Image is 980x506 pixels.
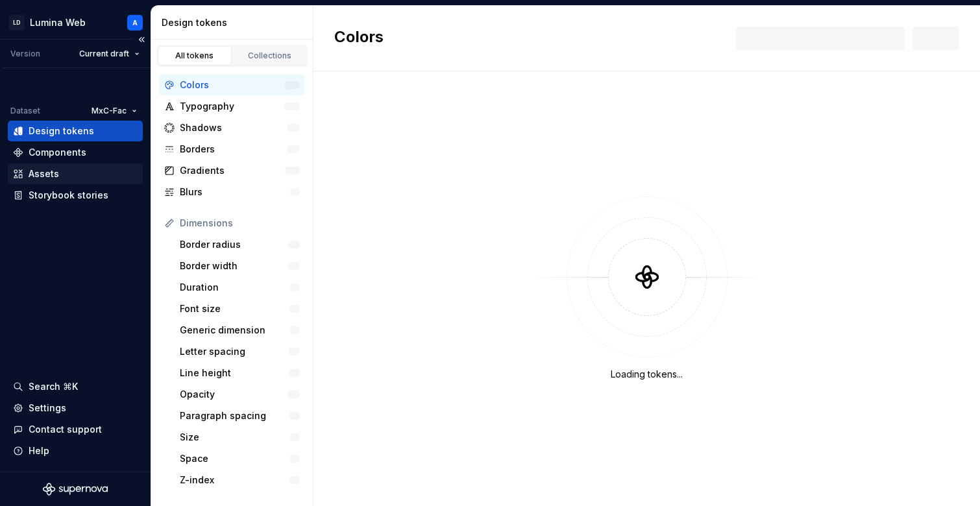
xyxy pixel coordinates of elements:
[175,384,305,405] a: Opacity
[10,49,40,59] div: Version
[180,281,290,294] div: Duration
[180,100,284,113] div: Typography
[180,431,290,444] div: Size
[175,298,305,319] a: Font size
[175,427,305,448] a: Size
[43,483,108,496] svg: Supernova Logo
[162,51,227,61] div: All tokens
[175,320,305,341] a: Generic dimension
[180,474,289,487] div: Z-index
[159,96,305,117] a: Typography
[238,51,302,61] div: Collections
[175,277,305,298] a: Duration
[9,15,25,30] div: LD
[3,8,148,36] button: LDLumina WebA
[175,234,305,255] a: Border radius
[29,444,49,457] div: Help
[30,16,86,29] div: Lumina Web
[180,78,285,91] div: Colors
[8,185,143,206] a: Storybook stories
[29,402,66,415] div: Settings
[180,302,289,315] div: Font size
[10,106,40,116] div: Dataset
[180,186,290,199] div: Blurs
[73,45,145,63] button: Current draft
[175,448,305,469] a: Space
[180,164,285,177] div: Gradients
[180,238,288,251] div: Border radius
[159,139,305,160] a: Borders
[29,423,102,436] div: Contact support
[8,398,143,418] a: Settings
[180,324,290,337] div: Generic dimension
[8,121,143,141] a: Design tokens
[180,217,300,230] div: Dimensions
[180,121,287,134] div: Shadows
[92,106,127,116] span: MxC-Fac
[180,143,287,156] div: Borders
[175,256,305,276] a: Border width
[132,18,138,28] div: A
[29,189,108,202] div: Storybook stories
[180,409,289,422] div: Paragraph spacing
[8,376,143,397] button: Search ⌘K
[175,341,305,362] a: Letter spacing
[180,367,289,379] div: Line height
[79,49,129,59] span: Current draft
[29,125,94,138] div: Design tokens
[611,368,683,381] div: Loading tokens...
[159,117,305,138] a: Shadows
[334,27,384,50] h2: Colors
[86,102,143,120] button: MxC-Fac
[29,380,78,393] div: Search ⌘K
[180,452,289,465] div: Space
[29,167,59,180] div: Assets
[175,363,305,383] a: Line height
[159,160,305,181] a: Gradients
[8,440,143,461] button: Help
[8,163,143,184] a: Assets
[29,146,86,159] div: Components
[180,345,289,358] div: Letter spacing
[175,405,305,426] a: Paragraph spacing
[8,419,143,440] button: Contact support
[159,182,305,202] a: Blurs
[175,470,305,490] a: Z-index
[8,142,143,163] a: Components
[180,388,288,401] div: Opacity
[159,75,305,95] a: Colors
[180,259,288,272] div: Border width
[132,30,151,49] button: Collapse sidebar
[162,16,308,29] div: Design tokens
